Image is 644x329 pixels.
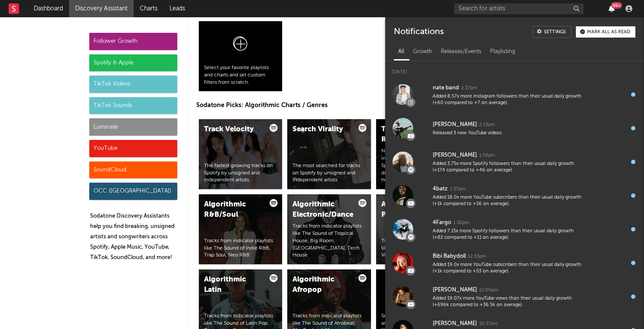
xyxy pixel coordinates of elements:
div: Track Velocity [204,124,263,135]
div: OCC ([GEOGRAPHIC_DATA]) [89,183,177,200]
div: Top New Releases [381,124,440,145]
div: 12:09pm [479,287,498,294]
div: Released 3 new YouTube videos. [433,130,584,136]
div: Added 19.0x more YouTube subscribers than their usual daily growth (+1k compared to +53 on average). [433,262,584,275]
div: [PERSON_NAME] [433,120,477,130]
a: Top New ReleasesNew unsigned and independent releases on Spotify that are being played directly b... [376,119,460,189]
div: Growth [408,44,437,59]
p: Sodatone Discovery Assistants help you find breaking, unsigned artists and songwriters across Spo... [90,211,177,263]
div: 1:37pm [450,186,465,193]
div: Settings [544,30,566,35]
div: [DATE] [385,61,644,78]
div: Notifications [394,26,443,38]
a: 4batz1:37pmAdded 18.0x more YouTube subscribers than their usual daily growth (+1k compared to +5... [385,179,644,212]
div: 99 + [611,2,622,9]
div: Bibi Babydoll [433,251,466,262]
p: Sodatone Picks: Algorithmic Charts / Genres [196,100,552,111]
div: Tracks from indicator playlists like The Sound of Indie R&B, Trap Soul, Neo R&B [204,237,277,259]
div: Search Virality [292,124,351,135]
a: Algorithmic R&B/SoulTracks from indicator playlists like The Sound of Indie R&B, Trap Soul, Neo R&B [199,194,283,264]
div: [PERSON_NAME] [433,319,477,329]
div: Algorithmic Afropop [292,275,351,295]
div: The most searched for tracks on Spotify by unsigned and independent artists. [292,162,366,184]
div: New unsigned and independent releases on Spotify that are being played directly by listeners, not... [381,148,455,184]
a: Bibi Babydoll12:33pmAdded 19.0x more YouTube subscribers than their usual daily growth (+1k compa... [385,246,644,280]
div: SoundCloud [89,161,177,179]
div: Algorithmic R&B/Soul [204,199,263,220]
div: Added 7.15x more Spotify followers than their usual daily growth (+82 compared to +11 on average). [433,228,584,241]
div: 1:59pm [479,152,495,159]
div: 4Fargo [433,218,451,228]
div: [PERSON_NAME] [433,285,477,295]
a: Algorithmic Electronic/DanceTracks from indicator playlists like The Sound of Tropical House, Big... [287,194,371,264]
div: Tracks from indicator playlists like The Sound of Indie Pop, Viral Pop, Bay Area Indie [381,237,455,259]
a: nate band2:37pmAdded 8.57x more Instagram followers than their usual daily growth (+60 compared t... [385,78,644,111]
a: [PERSON_NAME]12:09pmAdded 19.07x more YouTube views than their usual daily growth (+696k compared... [385,280,644,313]
div: TikTok Videos [89,76,177,93]
a: Track VelocityThe fastest growing tracks on Spotify by unsigned and independent artists. [199,119,283,189]
div: YouTube [89,140,177,157]
div: Playlisting [486,44,520,59]
button: Mark all as read [576,26,635,38]
a: Settings [532,26,572,38]
a: [PERSON_NAME]1:59pmAdded 3.75x more Spotify followers than their usual daily growth (+174 compare... [385,145,644,179]
div: Spotify & Apple [89,54,177,72]
div: Algorithmic Pop/Indie [381,199,440,220]
div: 2:13pm [479,122,495,128]
a: Search ViralityThe most searched for tracks on Spotify by unsigned and independent artists. [287,119,371,189]
div: 10:37am [479,321,498,327]
div: Luminate [89,118,177,136]
a: 4Fargo1:30pmAdded 7.15x more Spotify followers than their usual daily growth (+82 compared to +11... [385,212,644,246]
div: All [394,44,408,59]
div: Follower Growth [89,33,177,50]
div: 1:30pm [453,220,469,226]
div: 2:37pm [461,85,477,92]
div: Select your favorite playlists and charts and set custom filters from scratch. [204,64,277,86]
a: Select your favorite playlists and charts and set custom filters from scratch. [199,21,283,91]
div: Releases/Events [437,44,486,59]
a: Algorithmic Pop/IndieTracks from indicator playlists like The Sound of Indie Pop, Viral Pop, Bay ... [376,194,460,264]
input: Search for artists [454,3,584,14]
div: Added 3.75x more Spotify followers than their usual daily growth (+174 compared to +46 on average). [433,161,584,174]
div: [PERSON_NAME] [433,150,477,161]
div: Added 8.57x more Instagram followers than their usual daily growth (+60 compared to +7 on average). [433,93,584,107]
div: 4batz [433,184,448,194]
div: Added 19.07x more YouTube views than their usual daily growth (+696k compared to +36.5k on average). [433,295,584,309]
div: 12:33pm [468,253,486,260]
div: Algorithmic Latin [204,275,263,295]
a: [PERSON_NAME]2:13pmReleased 3 new YouTube videos. [385,111,644,145]
div: nate band [433,83,459,93]
button: 99+ [609,5,615,12]
div: TikTok Sounds [89,97,177,114]
div: Added 18.0x more YouTube subscribers than their usual daily growth (+1k compared to +56 on average). [433,194,584,208]
div: Tracks from indicator playlists like The Sound of Tropical House, Big Room, [GEOGRAPHIC_DATA], Te... [292,223,366,259]
div: Algorithmic Electronic/Dance [292,199,351,220]
div: Mark all as read [587,30,630,35]
div: The fastest growing tracks on Spotify by unsigned and independent artists. [204,162,277,184]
